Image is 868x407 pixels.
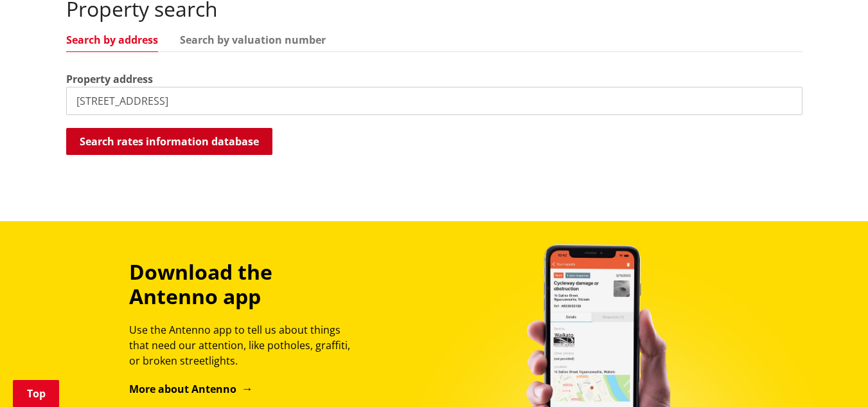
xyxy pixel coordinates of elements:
a: Top [13,380,59,407]
h3: Download the Antenno app [129,260,362,309]
iframe: Messenger Launcher [809,353,855,399]
input: e.g. Duke Street NGARUAWAHIA [66,87,802,115]
a: More about Antenno [129,382,253,396]
button: Search rates information database [66,128,272,155]
label: Property address [66,71,153,87]
a: Search by valuation number [180,35,326,45]
a: Search by address [66,35,158,45]
p: Use the Antenno app to tell us about things that need our attention, like potholes, graffiti, or ... [129,322,362,368]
